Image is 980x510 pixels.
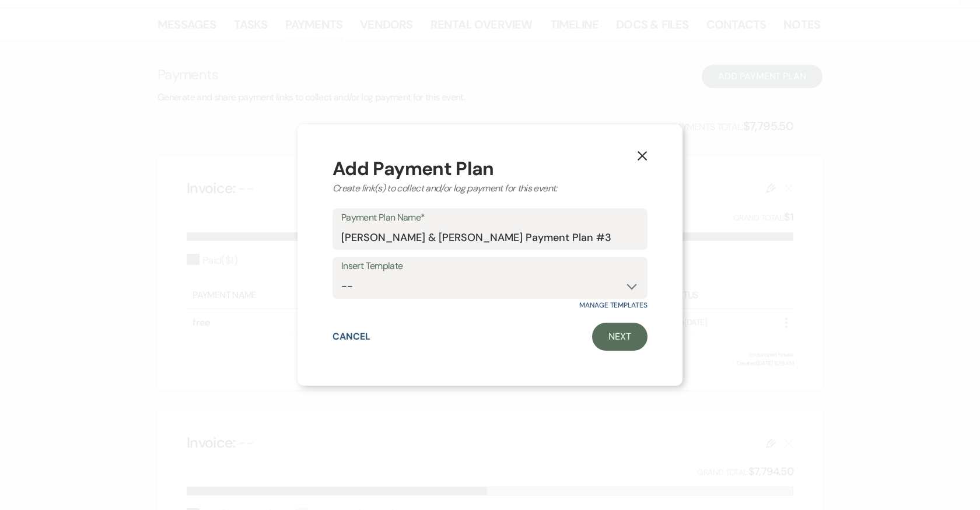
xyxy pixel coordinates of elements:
[579,301,647,310] a: Manage Templates
[341,209,639,226] label: Payment Plan Name*
[592,323,647,351] a: Next
[332,332,370,341] button: Cancel
[332,181,647,195] div: Create link(s) to collect and/or log payment for this event:
[341,258,639,275] label: Insert Template
[332,159,647,178] div: Add Payment Plan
